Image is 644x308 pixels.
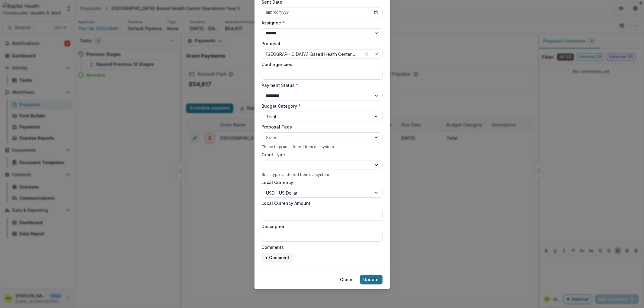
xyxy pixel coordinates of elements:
[262,172,383,177] div: Grant type is inferred from our system
[337,275,356,284] button: Close
[262,61,379,68] label: Contingencies
[262,200,379,206] label: Local Currency Amount
[262,124,379,130] label: Proposal Tags
[262,151,379,158] label: Grant Type
[262,40,379,47] label: Proposal
[262,253,293,262] button: + Comment
[262,103,379,109] label: Budget Category
[363,50,370,58] div: Clear selected options
[360,275,383,284] button: Update
[262,82,379,88] label: Payment Status
[262,20,379,26] label: Assignee
[262,244,379,250] label: Comments
[262,179,293,186] label: Local Currency
[262,223,379,230] label: Description
[262,144,383,149] div: These tags are inferred from our system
